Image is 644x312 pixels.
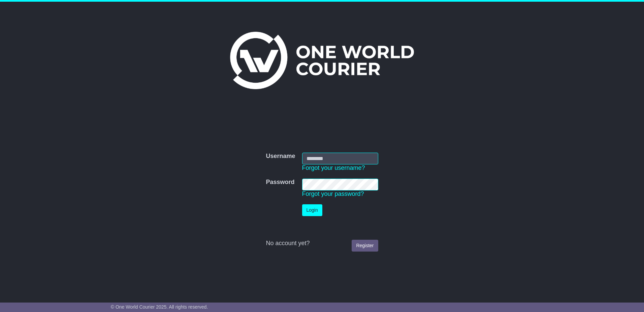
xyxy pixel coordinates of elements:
span: © One World Courier 2025. All rights reserved. [111,304,208,310]
img: One World [230,32,414,89]
div: No account yet? [266,240,378,247]
label: Username [266,153,295,160]
button: Login [302,204,322,216]
a: Register [352,240,378,252]
a: Forgot your username? [302,164,365,171]
a: Forgot your password? [302,190,364,197]
label: Password [266,179,294,186]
